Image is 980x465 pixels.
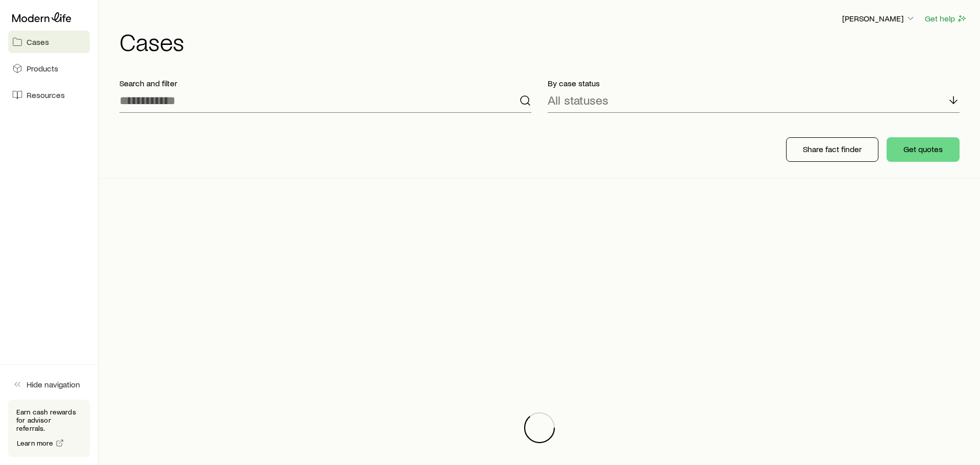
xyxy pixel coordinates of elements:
p: By case status [548,78,960,88]
p: [PERSON_NAME] [842,13,916,23]
p: Search and filter [119,78,531,88]
button: Share fact finder [786,137,878,162]
p: All statuses [548,93,608,107]
a: Products [8,57,90,80]
a: Resources [8,84,90,106]
button: [PERSON_NAME] [842,13,916,25]
span: Hide navigation [27,379,80,389]
button: Get help [924,13,968,25]
p: Share fact finder [803,144,862,154]
span: Products [27,63,58,74]
div: Earn cash rewards for advisor referrals.Learn more [8,400,90,457]
h1: Cases [119,29,968,54]
button: Hide navigation [8,373,90,396]
a: Cases [8,31,90,53]
p: Earn cash rewards for advisor referrals. [16,408,82,432]
span: Resources [27,90,65,100]
span: Cases [27,37,49,47]
button: Get quotes [887,137,960,162]
span: Learn more [17,439,54,447]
